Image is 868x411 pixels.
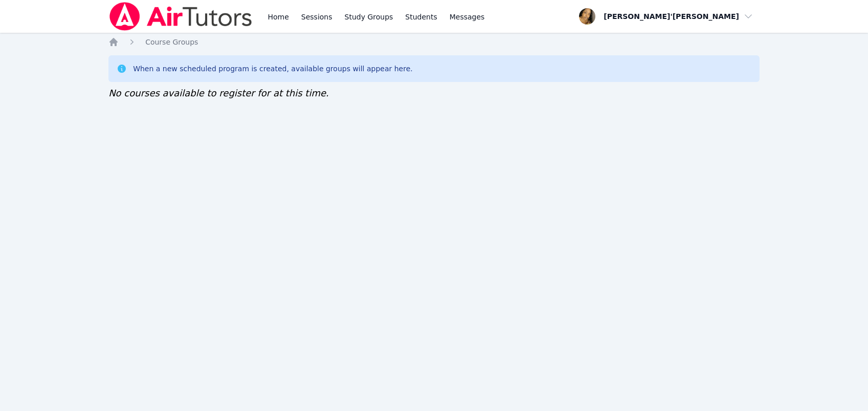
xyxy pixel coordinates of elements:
[108,88,329,98] span: No courses available to register for at this time.
[145,37,198,47] a: Course Groups
[133,64,413,74] div: When a new scheduled program is created, available groups will appear here.
[108,37,760,47] nav: Breadcrumb
[108,2,253,31] img: Air Tutors
[145,38,198,46] span: Course Groups
[450,12,485,22] span: Messages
